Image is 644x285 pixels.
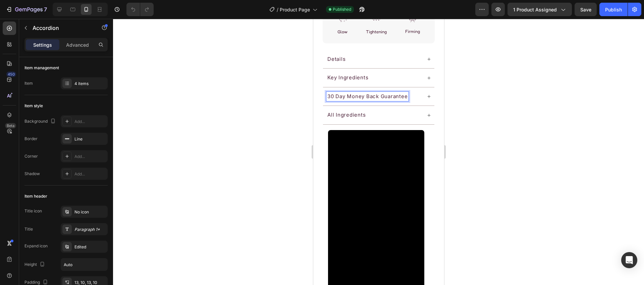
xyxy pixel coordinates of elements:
[61,258,107,271] input: Auto
[3,3,50,16] button: 7
[24,243,48,249] div: Expand icon
[15,111,111,283] video: Video
[74,244,106,250] div: Edited
[74,227,106,233] div: Paragraph 1*
[575,3,597,16] button: Save
[333,6,351,12] span: Published
[24,208,42,214] div: Title icon
[126,3,154,16] div: Undo/Redo
[24,153,38,159] div: Corner
[74,136,106,142] div: Line
[280,6,310,13] span: Product Page
[74,119,106,125] div: Add...
[24,171,40,177] div: Shadow
[277,6,278,13] span: /
[44,5,47,13] p: 7
[24,65,59,71] div: Item management
[24,103,43,109] div: Item style
[66,41,89,48] p: Advanced
[6,72,16,77] div: 450
[24,117,57,126] div: Background
[507,3,572,16] button: 1 product assigned
[24,80,33,86] div: Item
[74,81,106,87] div: 4 items
[24,226,33,232] div: Title
[313,19,444,285] iframe: Design area
[24,193,47,199] div: Item header
[74,154,106,160] div: Add...
[24,260,46,269] div: Height
[605,6,622,13] div: Publish
[513,6,557,13] span: 1 product assigned
[5,123,16,128] div: Beta
[33,24,90,32] p: Accordion
[580,7,591,12] span: Save
[33,41,52,48] p: Settings
[24,136,38,142] div: Border
[621,252,637,268] div: Open Intercom Messenger
[74,171,106,177] div: Add...
[74,209,106,215] div: No icon
[599,3,628,16] button: Publish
